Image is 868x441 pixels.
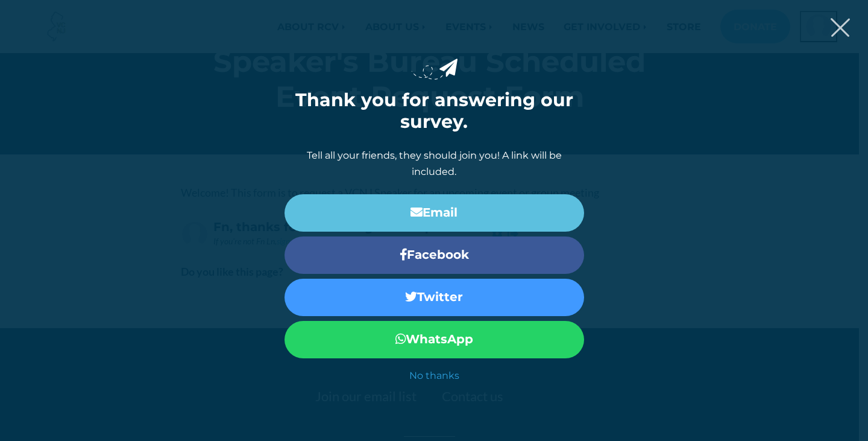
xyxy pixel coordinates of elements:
[285,368,584,382] a: No thanks
[285,236,584,274] a: Facebook
[285,147,584,180] p: Tell all your friends, they should join you! A link will be included.
[285,89,584,133] h1: Thank you for answering our survey.
[285,194,584,232] a: Email
[831,18,850,37] button: Close
[285,279,584,316] a: Twitter
[285,321,584,358] a: WhatsApp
